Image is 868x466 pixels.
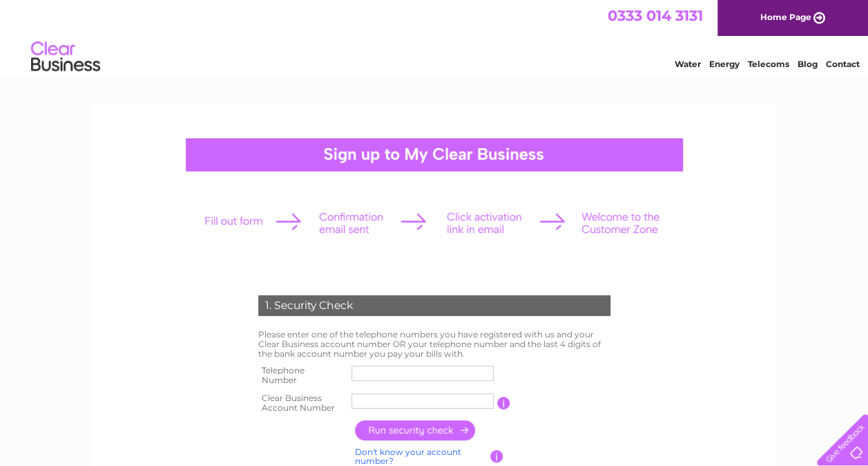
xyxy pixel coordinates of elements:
[108,8,761,67] div: Clear Business is a trading name of Verastar Limited (registered in [GEOGRAPHIC_DATA] No. 3667643...
[748,59,789,69] a: Telecoms
[608,7,703,24] a: 0333 014 3131
[30,36,101,78] img: logo.png
[255,389,349,417] th: Clear Business Account Number
[709,59,740,69] a: Energy
[497,397,510,409] input: Information
[490,450,503,463] input: Information
[826,59,860,69] a: Contact
[255,362,349,389] th: Telephone Number
[798,59,818,69] a: Blog
[675,59,701,69] a: Water
[255,326,614,362] td: Please enter one of the telephone numbers you have registered with us and your Clear Business acc...
[258,295,610,316] div: 1. Security Check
